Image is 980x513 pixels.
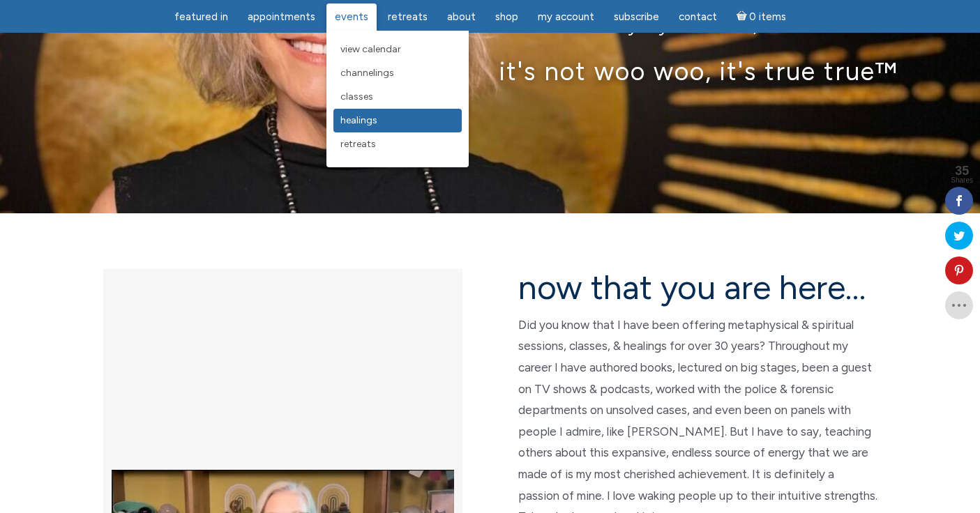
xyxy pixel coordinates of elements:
[538,10,594,23] span: My Account
[174,10,228,23] span: featured in
[340,43,401,55] span: View Calendar
[333,38,462,61] a: View Calendar
[679,10,717,23] span: Contact
[340,138,376,150] span: Retreats
[728,2,795,31] a: Cart0 items
[529,3,603,31] a: My Account
[333,109,462,132] a: Healings
[166,3,236,31] a: featured in
[749,12,786,22] span: 0 items
[447,10,476,23] span: About
[605,3,668,31] a: Subscribe
[326,3,377,31] a: Events
[487,3,527,31] a: Shop
[614,10,659,23] span: Subscribe
[439,3,484,31] a: About
[335,10,368,23] span: Events
[495,10,518,23] span: Shop
[333,85,462,109] a: Classes
[951,164,973,177] span: 35
[951,177,973,184] span: Shares
[388,10,428,23] span: Retreats
[333,61,462,85] a: Channelings
[379,3,436,31] a: Retreats
[737,10,750,23] i: Cart
[333,132,462,156] a: Retreats
[340,91,373,102] span: Classes
[239,3,324,31] a: Appointments
[248,10,315,23] span: Appointments
[82,16,898,36] p: the everyday medium™, intuitive teacher
[340,114,377,126] span: Healings
[518,269,877,306] h2: now that you are here…
[340,67,394,79] span: Channelings
[670,3,725,31] a: Contact
[82,56,898,86] p: it's not woo woo, it's true true™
